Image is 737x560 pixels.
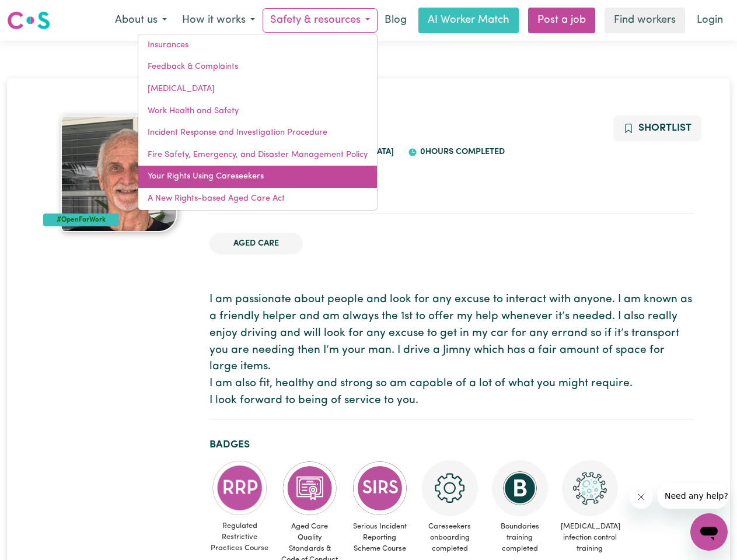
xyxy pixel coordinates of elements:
span: Regulated Restrictive Practices Course [209,516,270,559]
img: CS Academy: Regulated Restrictive Practices course completed [212,460,268,516]
p: I am passionate about people and look for any excuse to interact with anyone. I am known as a fri... [209,292,694,409]
h2: Badges [209,439,694,451]
span: Careseekers onboarding completed [420,516,480,559]
a: Incident Response and Investigation Procedure [138,122,377,144]
span: [MEDICAL_DATA] infection control training [560,516,620,559]
span: Serious Incident Reporting Scheme Course [350,516,410,559]
button: Add to shortlist [613,116,701,141]
img: Careseekers logo [7,10,50,31]
span: Shortlist [638,123,691,133]
a: Kenneth's profile picture'#OpenForWork [43,116,195,232]
button: How it works [174,8,263,33]
iframe: Message from company [658,483,728,509]
iframe: Close message [630,485,653,509]
a: Your Rights Using Careseekers [138,166,377,188]
a: Login [690,8,730,33]
a: Fire Safety, Emergency, and Disaster Management Policy [138,144,377,166]
div: #OpenForWork [43,213,120,226]
a: Insurances [138,34,377,57]
img: CS Academy: Careseekers Onboarding course completed [422,460,478,516]
img: CS Academy: Boundaries in care and support work course completed [492,460,548,516]
img: CS Academy: Aged Care Quality Standards & Code of Conduct course completed [282,460,338,516]
a: AI Worker Match [418,8,519,33]
li: Aged Care [209,233,303,255]
a: Feedback & Complaints [138,56,377,78]
span: 0 hours completed [417,148,505,156]
img: Kenneth [61,116,177,232]
a: Careseekers logo [7,7,50,34]
a: Find workers [605,8,685,33]
button: Safety & resources [263,8,378,33]
img: CS Academy: Serious Incident Reporting Scheme course completed [352,460,408,516]
a: Work Health and Safety [138,100,377,123]
iframe: Button to launch messaging window [690,513,728,551]
span: Need any help? [7,8,71,17]
button: About us [107,8,174,33]
img: CS Academy: COVID-19 Infection Control Training course completed [562,460,618,516]
a: [MEDICAL_DATA] [138,78,377,100]
span: Boundaries training completed [490,516,550,559]
a: Post a job [528,8,595,33]
a: Blog [378,8,414,33]
div: Safety & resources [138,34,378,211]
a: A New Rights-based Aged Care Act [138,188,377,210]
